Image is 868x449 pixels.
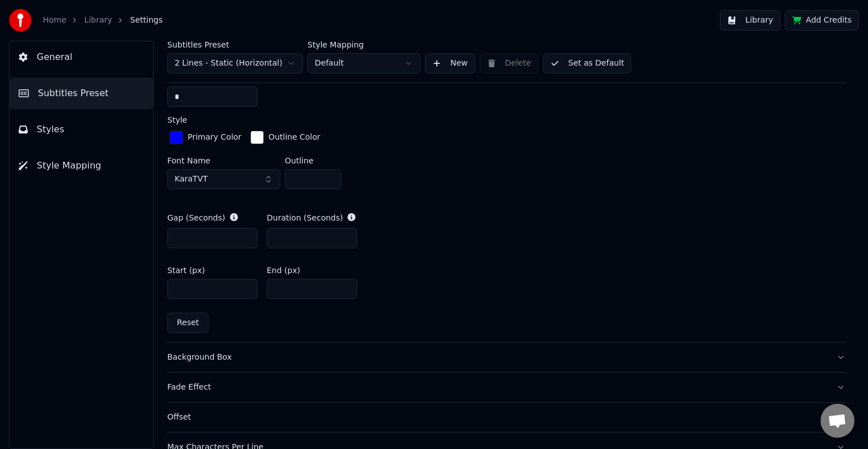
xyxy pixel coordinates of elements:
button: Styles [10,114,153,145]
a: Library [84,15,112,26]
button: Library [720,10,780,31]
label: Start (px) [167,266,205,274]
span: Style Mapping [37,159,101,172]
button: Outline Color [248,128,323,146]
label: Duration (Seconds) [267,214,343,222]
span: Subtitles Preset [38,87,108,100]
div: Background Box [167,352,827,363]
nav: breadcrumb [43,15,163,26]
label: Style [167,116,187,124]
a: Home [43,15,66,26]
label: Outline [285,157,341,165]
div: Primary Color [188,132,241,143]
label: Subtitles Preset [167,41,303,49]
button: Offset [167,403,845,432]
span: General [37,50,72,64]
button: Add Credits [785,10,859,31]
div: Offset [167,412,827,423]
div: Outline Color [268,132,320,143]
span: KaraTVT [175,174,208,185]
span: Settings [130,15,162,26]
button: Reset [167,313,209,333]
button: Style Mapping [10,150,153,182]
label: Style Mapping [307,41,420,49]
button: General [10,41,153,73]
button: Set as Default [543,53,632,74]
label: Gap (Seconds) [167,214,225,222]
button: Fade Effect [167,373,845,402]
span: Styles [37,123,64,136]
button: Subtitles Preset [10,77,153,109]
label: End (px) [267,266,300,274]
button: Primary Color [167,128,244,146]
label: Font Name [167,157,280,165]
img: youka [9,9,32,32]
div: Fade Effect [167,382,827,393]
button: Background Box [167,343,845,372]
div: Open chat [821,404,854,438]
button: New [425,53,475,74]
